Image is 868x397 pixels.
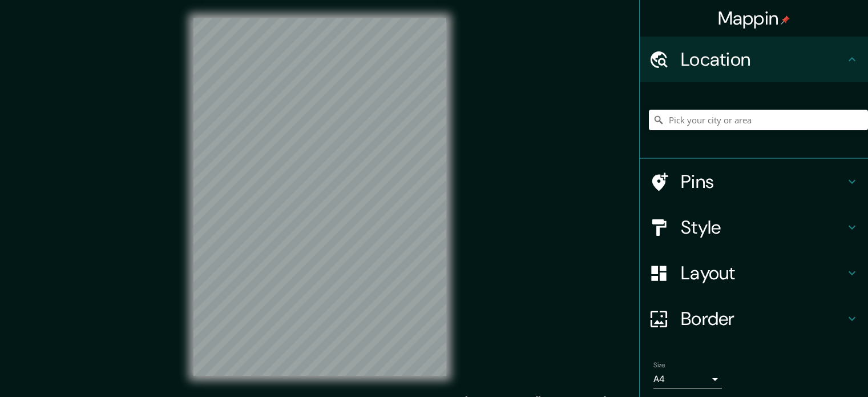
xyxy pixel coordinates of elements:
[640,159,868,204] div: Pins
[718,7,790,30] h4: Mappin
[681,170,845,193] h4: Pins
[193,18,446,376] canvas: Map
[681,307,845,330] h4: Border
[653,370,722,388] div: A4
[681,262,845,284] h4: Layout
[640,250,868,296] div: Layout
[640,204,868,250] div: Style
[781,15,790,25] img: pin-icon.png
[681,216,845,239] h4: Style
[681,48,845,71] h4: Location
[640,37,868,82] div: Location
[766,352,855,384] iframe: Help widget launcher
[649,110,868,130] input: Pick your city or area
[640,296,868,342] div: Border
[653,360,665,370] label: Size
